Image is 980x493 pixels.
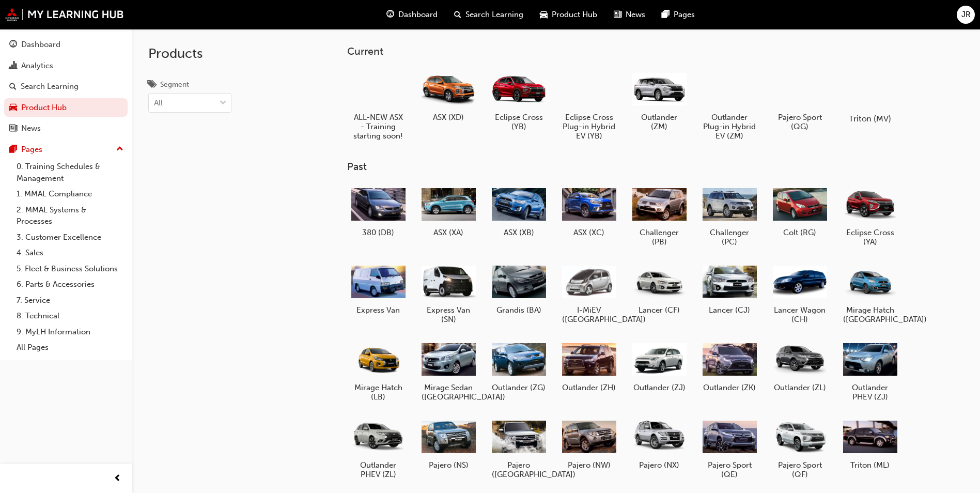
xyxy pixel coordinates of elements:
[12,340,128,356] a: All Pages
[628,414,690,474] a: Pajero (NX)
[21,122,41,134] div: News
[9,61,17,71] span: chart-icon
[492,383,546,392] h5: Outlander (ZG)
[347,45,934,57] h3: Current
[4,33,128,140] button: DashboardAnalyticsSearch LearningProduct HubNews
[351,460,406,479] h5: Outlander PHEV (ZL)
[632,305,687,315] h5: Lancer (CF)
[488,414,550,483] a: Pajero ([GEOGRAPHIC_DATA])
[773,383,827,392] h5: Outlander (ZL)
[492,305,546,315] h5: Grandis (BA)
[12,245,128,261] a: 4. Sales
[773,113,827,131] h5: Pajero Sport (QG)
[347,259,409,319] a: Express Van
[843,460,897,470] h5: Triton (ML)
[12,308,128,324] a: 8. Technical
[839,181,901,251] a: Eclipse Cross (YA)
[21,144,42,156] div: Pages
[703,228,757,246] h5: Challenger (PC)
[558,66,620,144] a: Eclipse Cross Plug-in Hybrid EV (YB)
[843,383,897,402] h5: Outlander PHEV (ZJ)
[422,113,476,122] h5: ASX (XD)
[605,4,654,25] a: news-iconNews
[21,81,79,93] div: Search Learning
[417,336,479,406] a: Mirage Sedan ([GEOGRAPHIC_DATA])
[9,40,17,50] span: guage-icon
[21,60,53,72] div: Analytics
[558,414,620,474] a: Pajero (NW)
[839,336,901,406] a: Outlander PHEV (ZJ)
[4,140,128,159] button: Pages
[4,77,128,96] a: Search Learning
[386,8,394,21] span: guage-icon
[351,383,406,402] h5: Mirage Hatch (LB)
[488,181,550,241] a: ASX (XB)
[347,181,409,241] a: 380 (DB)
[843,228,897,246] h5: Eclipse Cross (YA)
[552,9,597,21] span: Product Hub
[9,103,17,113] span: car-icon
[698,259,760,319] a: Lancer (CJ)
[12,292,128,309] a: 7. Service
[562,305,616,324] h5: I-MiEV ([GEOGRAPHIC_DATA])
[839,414,901,474] a: Triton (ML)
[769,259,831,328] a: Lancer Wagon (CH)
[632,113,687,131] h5: Outlander (ZM)
[628,336,690,396] a: Outlander (ZJ)
[488,336,550,396] a: Outlander (ZG)
[488,66,550,135] a: Eclipse Cross (YB)
[769,336,831,396] a: Outlander (ZL)
[351,305,406,315] h5: Express Van
[12,202,128,229] a: 2. MMAL Systems & Processes
[703,113,757,141] h5: Outlander Plug-in Hybrid EV (ZM)
[21,39,60,51] div: Dashboard
[703,383,757,392] h5: Outlander (ZK)
[662,8,670,21] span: pages-icon
[562,383,616,392] h5: Outlander (ZH)
[4,119,128,138] a: News
[698,336,760,396] a: Outlander (ZK)
[9,124,17,133] span: news-icon
[769,66,831,135] a: Pajero Sport (QG)
[558,259,620,328] a: I-MiEV ([GEOGRAPHIC_DATA])
[843,305,897,324] h5: Mirage Hatch ([GEOGRAPHIC_DATA])
[351,228,406,237] h5: 380 (DB)
[347,161,934,173] h3: Past
[540,8,548,21] span: car-icon
[562,113,616,141] h5: Eclipse Cross Plug-in Hybrid EV (YB)
[148,81,156,90] span: tags-icon
[558,181,620,241] a: ASX (XC)
[698,181,760,251] a: Challenger (PC)
[422,305,476,324] h5: Express Van (SN)
[628,259,690,319] a: Lancer (CF)
[114,472,121,485] span: prev-icon
[351,113,406,141] h5: ALL-NEW ASX - Training starting soon!
[422,383,476,402] h5: Mirage Sedan ([GEOGRAPHIC_DATA])
[417,66,479,126] a: ASX (XD)
[773,228,827,237] h5: Colt (RG)
[839,259,901,328] a: Mirage Hatch ([GEOGRAPHIC_DATA])
[148,45,231,62] h2: Products
[769,181,831,241] a: Colt (RG)
[12,261,128,277] a: 5. Fleet & Business Solutions
[12,324,128,340] a: 9. MyLH Information
[492,460,546,479] h5: Pajero ([GEOGRAPHIC_DATA])
[674,9,695,21] span: Pages
[116,143,123,156] span: up-icon
[532,4,605,25] a: car-iconProduct Hub
[632,383,687,392] h5: Outlander (ZJ)
[347,336,409,406] a: Mirage Hatch (LB)
[347,66,409,144] a: ALL-NEW ASX - Training starting soon!
[488,259,550,319] a: Grandis (BA)
[9,145,17,155] span: pages-icon
[703,460,757,479] h5: Pajero Sport (QE)
[614,8,621,21] span: news-icon
[654,4,703,25] a: pages-iconPages
[417,259,479,328] a: Express Van (SN)
[417,181,479,241] a: ASX (XA)
[160,80,189,90] div: Segment
[628,181,690,251] a: Challenger (PB)
[632,228,687,246] h5: Challenger (PB)
[839,66,901,126] a: Triton (MV)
